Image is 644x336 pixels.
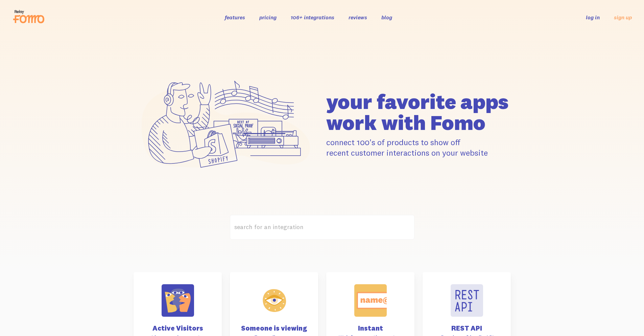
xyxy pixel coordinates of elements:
a: blog [381,14,392,21]
h4: REST API [431,325,503,332]
label: search for an integration [230,215,414,240]
h1: your favorite apps work with Fomo [326,91,511,133]
a: pricing [259,14,277,21]
h4: Someone is viewing [238,325,310,332]
a: sign up [614,14,632,21]
h4: Instant [334,325,406,332]
a: log in [586,14,600,21]
p: connect 100's of products to show off recent customer interactions on your website [326,137,511,158]
h4: Active Visitors [142,325,214,332]
a: reviews [349,14,367,21]
a: features [225,14,245,21]
a: 106+ integrations [291,14,334,21]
